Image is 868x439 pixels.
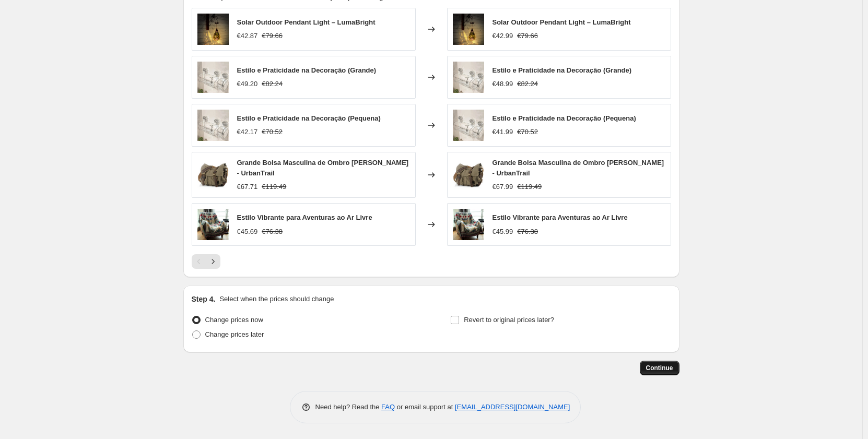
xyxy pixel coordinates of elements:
img: GripNesttm-Police-pro-dekoraci-a-usporadani-Home-Noraluca-Praha_80x.jpg [453,110,484,141]
img: canvas_schultertasche_seitlich_Crystalli2536_80x.png [197,159,229,191]
div: €67.71 [237,182,258,192]
img: GripNesttm-Police-pro-dekoraci-a-usporadani-Home-Noraluca-Praha_80x.jpg [197,62,229,93]
div: €48.99 [492,79,513,89]
span: Solar Outdoor Pendant Light – LumaBright [492,18,631,26]
strike: €70.52 [517,127,538,137]
div: €41.99 [492,127,513,137]
strike: €82.24 [517,79,538,89]
img: GripNesttm-Police-pro-dekoraci-a-usporadani-Home-Noraluca-Praha_80x.jpg [453,62,484,93]
button: Continue [640,361,679,375]
img: canvas_schultertasche_seitlich_Crystalli2536_80x.png [453,159,484,191]
strike: €82.24 [262,79,283,89]
strike: €79.66 [517,31,538,41]
span: Estilo e Praticidade na Decoração (Grande) [492,66,632,74]
span: Grande Bolsa Masculina de Ombro [PERSON_NAME] - UrbanTrail [492,159,664,177]
span: Estilo Vibrante para Aventuras ao Ar Livre [492,213,628,221]
div: €42.99 [492,31,513,41]
strike: €119.49 [262,182,286,192]
img: GripNesttm-Police-pro-dekoraci-a-usporadani-Home-Noraluca-Praha_80x.jpg [197,110,229,141]
strike: €76.38 [262,227,283,237]
strike: €79.66 [262,31,283,41]
span: Need help? Read the [315,403,382,411]
strike: €70.52 [262,127,283,137]
img: Sa963293d76104192b364f325897a458eR.jpg_2e0d1d5b-92ab-45bc-bb36-13deb5a50871_80x.webp [453,209,484,240]
img: Sa963293d76104192b364f325897a458eR.jpg_2e0d1d5b-92ab-45bc-bb36-13deb5a50871_80x.webp [197,209,229,240]
nav: Pagination [192,254,220,269]
span: Change prices later [205,330,264,338]
span: or email support at [395,403,455,411]
img: Untitleddesign-2024-08-27T144645.082_80x.png [197,14,229,45]
a: FAQ [381,403,395,411]
strike: €76.38 [517,227,538,237]
span: Solar Outdoor Pendant Light – LumaBright [237,18,376,26]
span: Revert to original prices later? [464,316,554,324]
button: Next [206,254,220,269]
span: Change prices now [205,316,263,324]
div: €67.99 [492,182,513,192]
div: €42.17 [237,127,258,137]
span: Estilo e Praticidade na Decoração (Grande) [237,66,377,74]
div: €42.87 [237,31,258,41]
a: [EMAIL_ADDRESS][DOMAIN_NAME] [455,403,570,411]
h2: Step 4. [192,294,216,304]
span: Continue [646,364,673,372]
span: Estilo e Praticidade na Decoração (Pequena) [237,114,381,122]
span: Estilo Vibrante para Aventuras ao Ar Livre [237,213,372,221]
strike: €119.49 [517,182,542,192]
span: Grande Bolsa Masculina de Ombro [PERSON_NAME] - UrbanTrail [237,159,409,177]
p: Select when the prices should change [219,294,334,304]
div: €45.69 [237,227,258,237]
img: Untitleddesign-2024-08-27T144645.082_80x.png [453,14,484,45]
div: €45.99 [492,227,513,237]
span: Estilo e Praticidade na Decoração (Pequena) [492,114,636,122]
div: €49.20 [237,79,258,89]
